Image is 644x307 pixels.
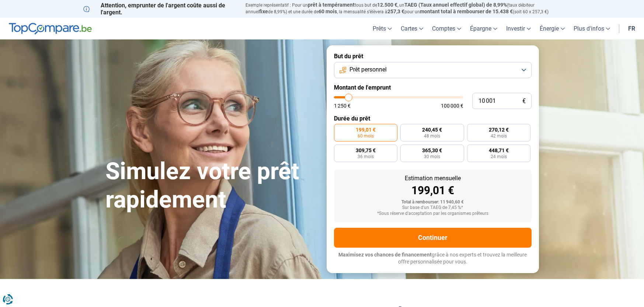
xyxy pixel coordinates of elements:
div: Sur base d'un TAEG de 7,45 %* [340,205,526,210]
a: fr [624,18,640,39]
span: Prêt personnel [349,66,387,74]
span: Maximisez vos chances de financement [338,252,432,258]
span: 48 mois [424,134,440,138]
a: Comptes [428,18,466,39]
span: 36 mois [358,154,374,159]
label: But du prêt [334,53,532,60]
a: Épargne [466,18,502,39]
h1: Simulez votre prêt rapidement [105,157,318,214]
label: Durée du prêt [334,115,532,122]
span: 60 mois [318,8,337,14]
a: Cartes [396,18,428,39]
p: grâce à nos experts et trouvez la meilleure offre personnalisée pour vous. [334,251,532,266]
label: Montant de l'emprunt [334,84,532,91]
p: Attention, emprunter de l'argent coûte aussi de l'argent. [83,2,237,16]
span: 12.500 € [377,2,397,8]
span: 199,01 € [356,127,376,132]
span: TAEG (Taux annuel effectif global) de 8,99% [404,2,507,8]
span: 270,12 € [489,127,509,132]
a: Énergie [535,18,569,39]
span: 365,30 € [422,148,442,153]
span: 309,75 € [356,148,376,153]
span: 42 mois [491,134,507,138]
span: € [522,98,526,104]
span: 1 250 € [334,103,351,108]
span: fixe [259,8,268,14]
div: Estimation mensuelle [340,175,526,181]
span: 100 000 € [441,103,463,108]
button: Prêt personnel [334,62,532,78]
span: 257,3 € [387,8,404,14]
div: Total à rembourser: 11 940,60 € [340,200,526,205]
div: 199,01 € [340,185,526,196]
span: 30 mois [424,154,440,159]
span: 240,45 € [422,127,442,132]
p: Exemple représentatif : Pour un tous but de , un (taux débiteur annuel de 8,99%) et une durée de ... [246,2,561,15]
span: 448,71 € [489,148,509,153]
a: Prêts [368,18,396,39]
span: 60 mois [358,134,374,138]
button: Continuer [334,228,532,248]
span: prêt à tempérament [308,2,355,8]
img: TopCompare [9,23,92,35]
a: Investir [502,18,535,39]
a: Plus d'infos [569,18,615,39]
span: montant total à rembourser de 15.438 € [420,8,513,14]
div: *Sous réserve d'acceptation par les organismes prêteurs [340,211,526,216]
span: 24 mois [491,154,507,159]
